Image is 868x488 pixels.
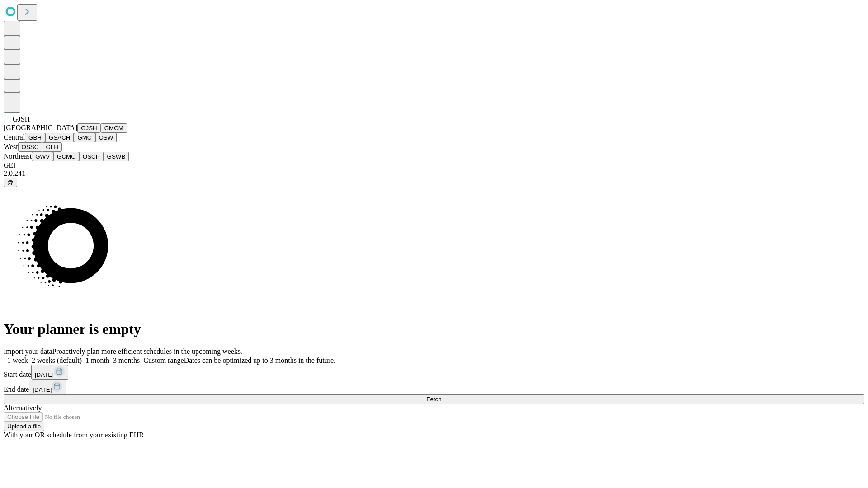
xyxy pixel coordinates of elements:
[4,380,864,394] div: End date
[4,169,864,178] div: 2.0.241
[4,404,42,412] span: Alternatively
[32,357,82,364] span: 2 weeks (default)
[95,133,117,142] button: OSW
[18,142,42,152] button: OSSC
[4,124,77,131] span: [GEOGRAPHIC_DATA]
[85,357,109,364] span: 1 month
[29,380,66,394] button: [DATE]
[25,133,45,142] button: GBH
[53,152,79,161] button: GCMC
[13,115,30,123] span: GJSH
[4,347,52,355] span: Import your data
[104,152,129,161] button: GSWB
[31,365,68,380] button: [DATE]
[7,179,14,186] span: @
[4,422,44,431] button: Upload a file
[113,357,140,364] span: 3 months
[143,357,184,364] span: Custom range
[4,152,32,160] span: Northeast
[4,143,18,150] span: West
[35,371,54,378] span: [DATE]
[79,152,104,161] button: OSCP
[45,133,74,142] button: GSACH
[4,394,864,404] button: Fetch
[4,133,25,141] span: Central
[4,321,864,338] h1: Your planner is empty
[77,123,101,133] button: GJSH
[7,357,28,364] span: 1 week
[42,142,61,152] button: GLH
[4,365,864,380] div: Start date
[32,152,53,161] button: GWV
[52,347,242,355] span: Proactively plan more efficient schedules in the upcoming weeks.
[4,431,144,439] span: With your OR schedule from your existing EHR
[4,178,17,187] button: @
[426,396,441,403] span: Fetch
[33,386,52,393] span: [DATE]
[4,161,864,169] div: GEI
[101,123,127,133] button: GMCM
[184,357,335,364] span: Dates can be optimized up to 3 months in the future.
[74,133,95,142] button: GMC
